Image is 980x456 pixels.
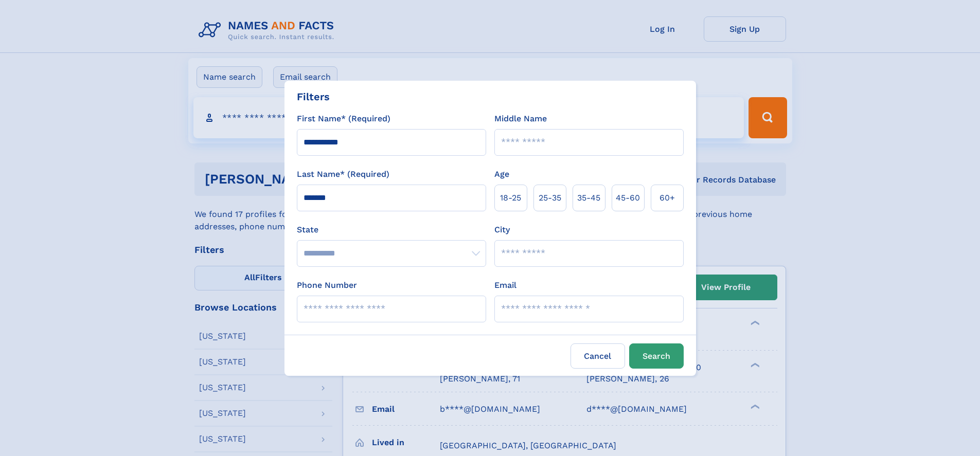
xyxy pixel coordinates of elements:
[297,279,357,291] label: Phone Number
[297,224,486,236] label: State
[494,113,547,125] label: Middle Name
[629,343,684,369] button: Search
[297,113,390,125] label: First Name* (Required)
[494,279,516,291] label: Email
[660,192,675,204] span: 60+
[616,192,640,204] span: 45‑60
[494,168,509,180] label: Age
[571,343,625,369] label: Cancel
[500,192,521,204] span: 18‑25
[539,192,561,204] span: 25‑35
[494,224,510,236] label: City
[297,89,330,104] div: Filters
[577,192,600,204] span: 35‑45
[297,168,389,180] label: Last Name* (Required)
